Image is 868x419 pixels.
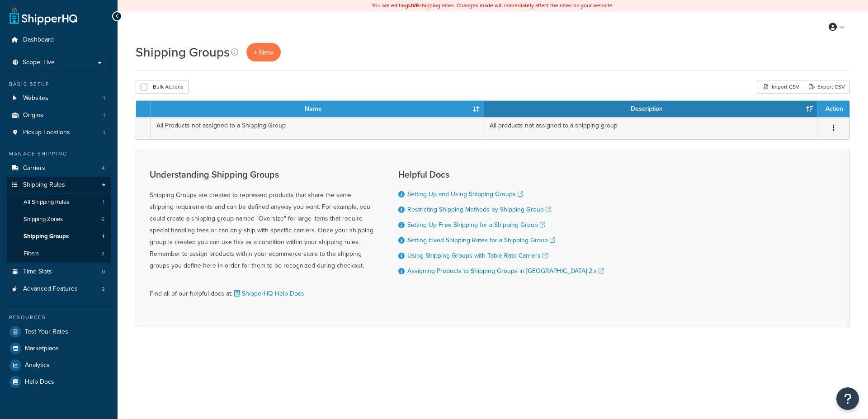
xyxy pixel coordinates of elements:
[7,90,111,107] li: Websites
[23,268,52,276] span: Time Slots
[254,47,274,57] span: + New
[7,245,111,262] a: Filters 2
[23,129,70,137] span: Pickup Locations
[24,233,69,240] span: Shipping Groups
[7,177,111,263] li: Shipping Rules
[7,90,111,107] a: Websites 1
[136,43,230,61] h1: Shipping Groups
[7,32,111,48] a: Dashboard
[101,250,104,258] span: 2
[23,59,55,66] span: Scope: Live
[408,1,419,9] b: LIVE
[7,340,111,357] a: Marketplace
[25,345,59,353] span: Marketplace
[407,251,548,260] a: Using Shipping Groups with Table Rate Carriers
[25,378,54,386] span: Help Docs
[9,7,77,25] a: ShipperHQ Home
[102,233,104,240] span: 1
[7,80,111,88] div: Basic Setup
[103,129,105,137] span: 1
[150,169,376,179] h3: Understanding Shipping Groups
[484,117,817,139] td: All products not assigned to a shipping group
[102,285,105,293] span: 2
[103,198,104,206] span: 1
[7,264,111,280] a: Time Slots 0
[398,169,604,179] h3: Helpful Docs
[246,43,281,61] a: + New
[232,289,304,298] a: ShipperHQ Help Docs
[101,216,104,223] span: 6
[7,194,111,211] li: All Shipping Rules
[24,250,39,258] span: Filters
[758,80,804,94] div: Import CSV
[7,281,111,297] a: Advanced Features 2
[817,101,849,117] th: Action
[102,268,105,276] span: 0
[103,94,105,102] span: 1
[7,107,111,124] a: Origins 1
[804,80,850,94] a: Export CSV
[407,189,523,199] a: Setting Up and Using Shipping Groups
[23,36,54,44] span: Dashboard
[7,211,111,228] a: Shipping Zones 6
[23,112,43,119] span: Origins
[151,101,484,117] th: Name: activate to sort column ascending
[407,235,555,245] a: Setting Fixed Shipping Rates for a Shipping Group
[7,324,111,340] a: Test Your Rates
[24,198,69,206] span: All Shipping Rules
[7,357,111,373] a: Analytics
[7,245,111,262] li: Filters
[407,266,604,276] a: Assigning Products to Shipping Groups in [GEOGRAPHIC_DATA] 2.x
[103,112,105,119] span: 1
[7,124,111,141] li: Pickup Locations
[7,124,111,141] a: Pickup Locations 1
[136,80,189,94] button: Bulk Actions
[23,285,78,293] span: Advanced Features
[7,281,111,297] li: Advanced Features
[7,107,111,124] li: Origins
[23,94,48,102] span: Websites
[7,264,111,280] li: Time Slots
[151,117,484,139] td: All Products not assigned to a Shipping Group
[7,228,111,245] li: Shipping Groups
[7,314,111,321] div: Resources
[7,160,111,177] a: Carriers 4
[7,211,111,228] li: Shipping Zones
[484,101,817,117] th: Description: activate to sort column ascending
[24,216,63,223] span: Shipping Zones
[102,165,105,172] span: 4
[407,220,545,230] a: Setting Up Free Shipping for a Shipping Group
[407,205,551,214] a: Restricting Shipping Methods by Shipping Group
[25,328,68,336] span: Test Your Rates
[7,160,111,177] li: Carriers
[7,194,111,211] a: All Shipping Rules 1
[836,387,859,410] button: Open Resource Center
[25,362,50,369] span: Analytics
[7,150,111,158] div: Manage Shipping
[7,228,111,245] a: Shipping Groups 1
[150,281,376,300] div: Find all of our helpful docs at:
[7,374,111,390] a: Help Docs
[7,177,111,193] a: Shipping Rules
[23,165,45,172] span: Carriers
[150,169,376,272] div: Shipping Groups are created to represent products that share the same shipping requirements and c...
[23,181,65,189] span: Shipping Rules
